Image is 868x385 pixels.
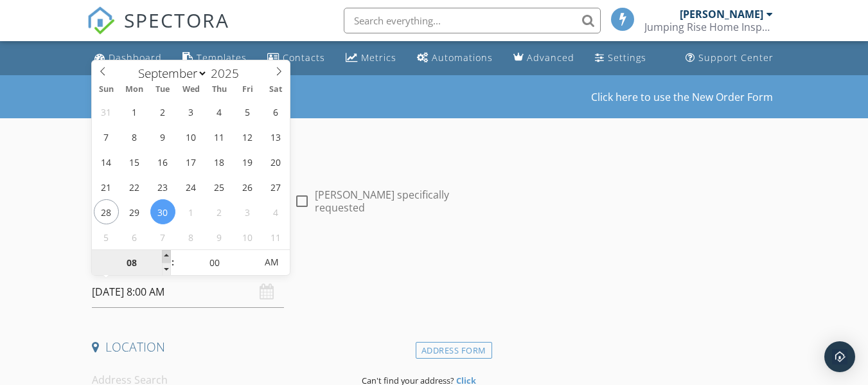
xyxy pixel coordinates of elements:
span: September 8, 2025 [122,124,147,149]
span: October 4, 2025 [263,199,288,224]
span: October 1, 2025 [178,199,203,224]
span: September 2, 2025 [150,99,175,124]
span: September 7, 2025 [94,124,119,149]
a: Click here to use the New Order Form [591,92,773,102]
span: Thu [205,85,233,94]
input: Select date [92,276,284,308]
span: Click to toggle [254,249,290,275]
div: Metrics [361,51,396,64]
div: Open Intercom Messenger [824,341,855,372]
span: September 11, 2025 [206,124,231,149]
a: Automations (Basic) [412,46,498,70]
span: October 8, 2025 [178,224,203,249]
span: September 5, 2025 [235,99,260,124]
span: October 9, 2025 [206,224,231,249]
span: September 21, 2025 [94,174,119,199]
span: August 31, 2025 [94,99,119,124]
a: Advanced [508,46,580,70]
span: September 9, 2025 [150,124,175,149]
h4: Location [92,339,486,355]
span: Sun [92,85,120,94]
span: October 3, 2025 [235,199,260,224]
div: Automations [432,51,493,64]
a: Support Center [680,46,779,70]
span: September 17, 2025 [178,149,203,174]
div: Templates [197,51,247,64]
span: September 4, 2025 [206,99,231,124]
span: October 10, 2025 [235,224,260,249]
span: September 10, 2025 [178,124,203,149]
span: : [171,249,175,275]
span: September 23, 2025 [150,174,175,199]
span: September 14, 2025 [94,149,119,174]
span: October 7, 2025 [150,224,175,249]
div: Support Center [698,51,774,64]
a: Settings [590,46,651,70]
div: Settings [608,51,646,64]
span: September 30, 2025 [150,199,175,224]
div: Dashboard [109,51,162,64]
span: Mon [120,85,148,94]
img: The Best Home Inspection Software - Spectora [87,6,115,35]
span: Tue [148,85,177,94]
span: Fri [233,85,261,94]
input: Search everything... [344,8,601,33]
span: October 2, 2025 [206,199,231,224]
span: SPECTORA [124,6,229,33]
a: Dashboard [89,46,167,70]
span: September 24, 2025 [178,174,203,199]
div: Contacts [283,51,325,64]
span: September 3, 2025 [178,99,203,124]
span: September 18, 2025 [206,149,231,174]
span: September 29, 2025 [122,199,147,224]
div: Advanced [527,51,574,64]
span: Sat [261,85,290,94]
span: October 11, 2025 [263,224,288,249]
span: September 27, 2025 [263,174,288,199]
span: September 25, 2025 [206,174,231,199]
span: September 26, 2025 [235,174,260,199]
span: September 20, 2025 [263,149,288,174]
span: September 19, 2025 [235,149,260,174]
input: Year [208,65,250,82]
span: September 22, 2025 [122,174,147,199]
span: September 13, 2025 [263,124,288,149]
span: October 5, 2025 [94,224,119,249]
span: Wed [177,85,205,94]
span: September 12, 2025 [235,124,260,149]
div: Jumping Rise Home Inspections LLC [644,21,773,33]
span: September 15, 2025 [122,149,147,174]
div: [PERSON_NAME] [680,8,763,21]
span: September 28, 2025 [94,199,119,224]
div: Address Form [416,342,492,359]
span: September 16, 2025 [150,149,175,174]
span: October 6, 2025 [122,224,147,249]
a: SPECTORA [87,17,229,44]
a: Metrics [341,46,402,70]
a: Contacts [262,46,330,70]
a: Templates [177,46,252,70]
span: September 1, 2025 [122,99,147,124]
label: [PERSON_NAME] specifically requested [315,188,486,214]
span: September 6, 2025 [263,99,288,124]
